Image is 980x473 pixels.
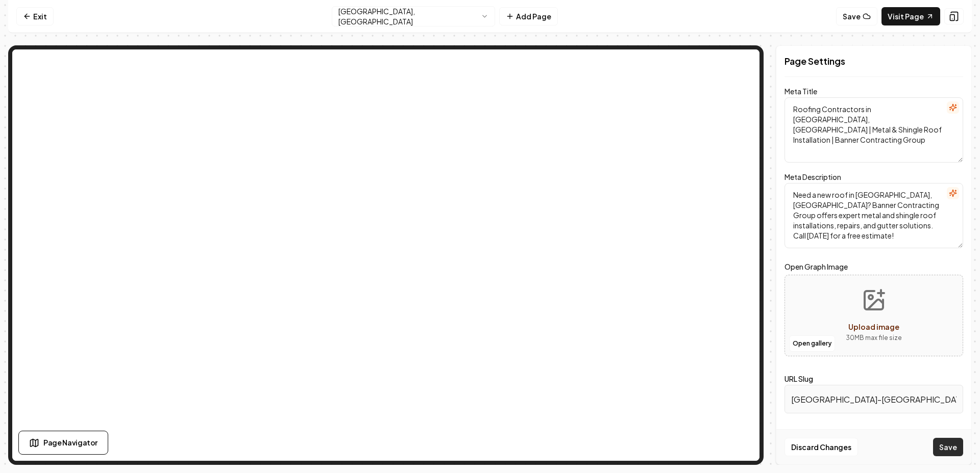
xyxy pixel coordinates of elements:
button: Open gallery [789,335,835,352]
button: Discard Changes [785,438,858,456]
label: URL Slug [785,374,813,383]
button: Upload image [838,280,910,351]
button: Save [933,438,963,456]
label: Meta Title [785,87,817,96]
a: Exit [16,7,54,25]
span: Upload image [848,322,899,331]
a: Visit Page [881,7,940,25]
span: Page Navigator [43,437,97,448]
h2: Page Settings [785,54,963,68]
button: Add Page [499,7,558,25]
label: Open Graph Image [785,260,963,273]
button: Page Navigator [18,431,108,455]
label: Meta Description [785,172,841,181]
p: 30 MB max file size [846,333,902,343]
button: Save [836,7,877,25]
